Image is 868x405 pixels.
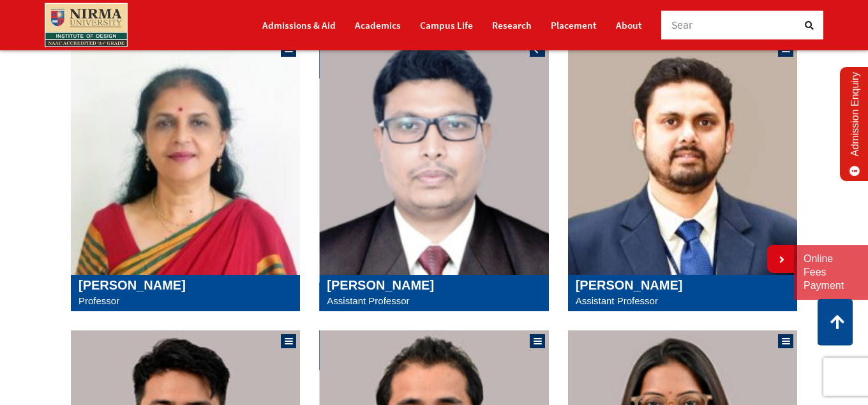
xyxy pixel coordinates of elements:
[355,14,401,36] a: Academics
[616,14,642,36] a: About
[327,293,541,309] p: Assistant Professor
[327,277,541,293] h5: [PERSON_NAME]
[568,39,797,275] img: Pradipta Biswas
[79,277,292,309] a: [PERSON_NAME] Professor
[45,3,128,47] img: main_logo
[420,14,473,36] a: Campus Life
[327,277,541,309] a: [PERSON_NAME] Assistant Professor
[79,293,292,309] p: Professor
[576,293,789,309] p: Assistant Professor
[551,14,597,36] a: Placement
[804,253,858,292] a: Online Fees Payment
[79,277,292,293] h5: [PERSON_NAME]
[262,14,336,36] a: Admissions & Aid
[576,277,789,309] a: [PERSON_NAME] Assistant Professor
[492,14,532,36] a: Research
[319,39,548,275] img: Pradeep Sahu
[671,18,693,32] span: Sear
[71,39,300,275] img: Mona Prabhu
[576,277,789,293] h5: [PERSON_NAME]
